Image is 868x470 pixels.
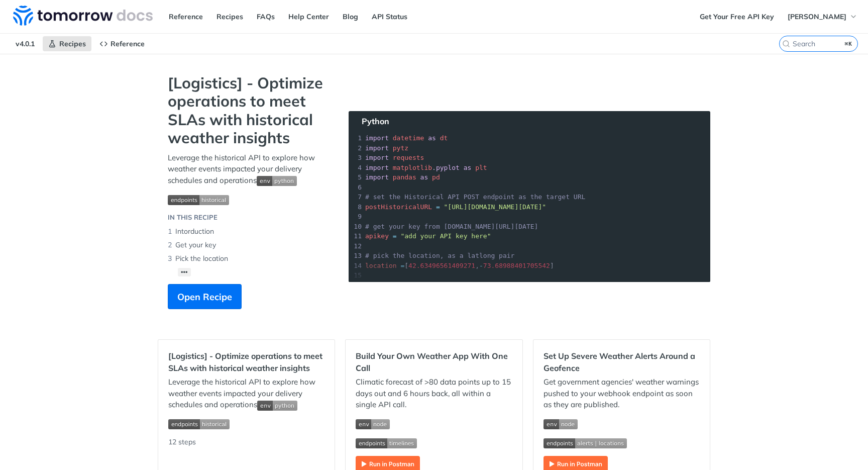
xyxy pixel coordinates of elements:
[168,213,218,223] div: In this Recipe
[168,284,242,309] button: Open Recipe
[283,9,335,24] a: Help Center
[59,39,86,48] span: Recipes
[168,238,329,252] li: Get your key
[694,9,780,24] a: Get Your Free API Key
[168,252,329,265] li: Pick the location
[544,419,578,429] img: env
[10,36,40,51] span: v4.0.1
[168,350,324,374] h2: [Logistics] - Optimize operations to meet SLAs with historical weather insights
[544,418,700,430] span: Expand image
[782,40,790,48] svg: Search
[356,458,420,468] a: Expand image
[544,458,608,468] a: Expand image
[168,418,324,430] span: Expand image
[544,438,627,448] img: endpoint
[257,400,297,409] span: Expand image
[111,39,145,48] span: Reference
[356,419,390,429] img: env
[168,419,230,429] img: endpoint
[257,401,297,411] img: env
[211,9,249,24] a: Recipes
[356,438,417,448] img: endpoint
[177,290,232,304] span: Open Recipe
[356,418,512,430] span: Expand image
[782,9,863,24] button: [PERSON_NAME]
[544,437,700,448] span: Expand image
[168,377,324,411] p: Leverage the historical API to explore how weather events impacted your delivery schedules and op...
[94,36,150,51] a: Reference
[544,377,700,411] p: Get government agencies' weather warnings pushed to your webhook endpoint as soon as they are pub...
[43,36,91,51] a: Recipes
[788,12,846,21] span: [PERSON_NAME]
[544,350,700,374] h2: Set Up Severe Weather Alerts Around a Geofence
[366,9,413,24] a: API Status
[257,176,297,186] img: env
[257,175,297,185] span: Expand image
[13,6,153,26] img: Tomorrow.io Weather API Docs
[842,39,855,49] kbd: ⌘K
[163,9,208,24] a: Reference
[168,194,329,205] span: Expand image
[168,74,329,147] strong: [Logistics] - Optimize operations to meet SLAs with historical weather insights
[168,152,329,186] p: Leverage the historical API to explore how weather events impacted your delivery schedules and op...
[337,9,364,24] a: Blog
[168,195,229,205] img: endpoint
[251,9,280,24] a: FAQs
[356,377,512,411] p: Climatic forecast of >80 data points up to 15 days out and 6 hours back, all within a single API ...
[356,350,512,374] h2: Build Your Own Weather App With One Call
[168,225,329,238] li: Intorduction
[356,437,512,448] span: Expand image
[178,268,191,276] button: •••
